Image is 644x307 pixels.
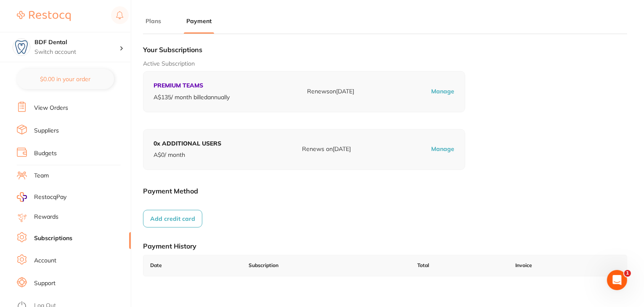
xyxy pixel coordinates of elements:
[154,82,230,90] p: PREMIUM TEAMS
[34,193,66,201] span: RestocqPay
[34,38,119,47] h4: BDF Dental
[143,60,627,68] p: Active Subscription
[307,87,354,96] p: Renews on [DATE]
[143,255,242,276] td: Date
[411,255,509,276] td: Total
[34,48,119,56] p: Switch account
[34,257,56,265] a: Account
[624,270,631,277] span: 1
[17,6,71,26] a: Restocq Logo
[143,242,627,250] h1: Payment History
[34,279,56,288] a: Support
[34,104,68,112] a: View Orders
[13,39,30,56] img: BDF Dental
[302,145,351,153] p: Renews on [DATE]
[34,127,59,135] a: Suppliers
[17,69,114,89] button: $0.00 in your order
[17,192,66,202] a: RestocqPay
[242,255,411,276] td: Subscription
[154,151,221,159] p: A$ 0 / month
[154,93,230,102] p: A$ 135 / month billed annually
[432,87,455,96] p: Manage
[143,187,627,195] h1: Payment Method
[154,140,221,148] p: 0 x ADDITIONAL USERS
[17,192,27,202] img: RestocqPay
[34,234,72,243] a: Subscriptions
[34,213,58,221] a: Rewards
[143,17,164,25] button: Plans
[17,11,71,21] img: Restocq Logo
[34,149,57,158] a: Budgets
[143,210,202,228] button: Add credit card
[509,255,627,276] td: Invoice
[34,172,49,180] a: Team
[607,270,627,290] iframe: Intercom live chat
[184,17,214,25] button: Payment
[143,45,627,54] h1: Your Subscriptions
[432,145,455,153] p: Manage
